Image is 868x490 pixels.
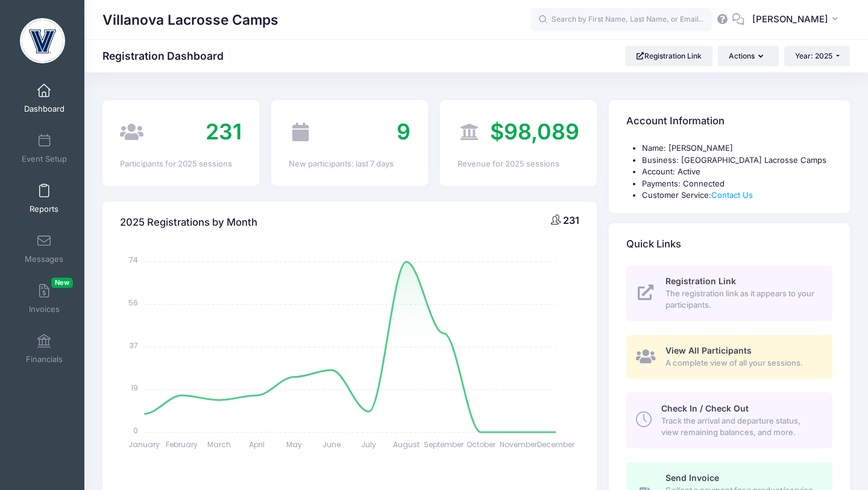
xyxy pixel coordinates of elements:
[531,8,712,32] input: Search by First Name, Last Name, or Email...
[30,204,58,214] span: Reports
[130,255,139,265] tspan: 74
[744,6,850,34] button: [PERSON_NAME]
[626,227,681,261] h4: Quick Links
[661,415,819,439] span: Track the arrival and departure status, view remaining balances, and more.
[207,439,231,450] tspan: March
[625,46,712,66] a: Registration Link
[642,189,832,202] li: Customer Service:
[626,104,725,139] h4: Account Information
[16,177,73,220] a: Reports
[29,304,60,314] span: Invoices
[322,439,341,450] tspan: June
[51,278,73,288] span: New
[16,278,73,320] a: InvoicesNew
[16,328,73,370] a: Financials
[665,357,819,369] span: A complete view of all your sessions.
[26,354,63,364] span: Financials
[206,118,242,145] span: 231
[490,118,579,145] span: $98,089
[286,439,302,450] tspan: May
[642,142,832,154] li: Name: [PERSON_NAME]
[16,227,73,270] a: Messages
[467,439,496,450] tspan: October
[642,154,832,167] li: Business: [GEOGRAPHIC_DATA] Lacrosse Camps
[626,392,832,448] a: Check In / Check Out Track the arrival and departure status, view remaining balances, and more.
[718,46,778,66] button: Actions
[665,472,719,483] span: Send Invoice
[25,254,63,264] span: Messages
[665,276,736,286] span: Registration Link
[20,18,65,63] img: Villanova Lacrosse Camps
[166,439,198,450] tspan: February
[289,158,410,170] div: New participants: last 7 days
[249,439,265,450] tspan: April
[795,51,832,60] span: Year: 2025
[102,6,278,34] h1: Villanova Lacrosse Camps
[661,403,749,413] span: Check In / Check Out
[711,190,753,200] a: Contact Us
[538,439,576,450] tspan: December
[130,340,139,350] tspan: 37
[626,335,832,379] a: View All Participants A complete view of all your sessions.
[665,288,819,311] span: The registration link as it appears to your participants.
[642,166,832,178] li: Account: Active
[134,425,139,435] tspan: 0
[424,439,464,450] tspan: September
[642,178,832,190] li: Payments: Connected
[16,127,73,170] a: Event Setup
[16,77,73,119] a: Dashboard
[752,13,828,26] span: [PERSON_NAME]
[397,118,410,145] span: 9
[393,439,420,450] tspan: August
[24,104,64,114] span: Dashboard
[458,158,579,170] div: Revenue for 2025 sessions
[120,205,257,240] h4: 2025 Registrations by Month
[129,439,160,450] tspan: January
[129,297,139,308] tspan: 56
[784,46,850,66] button: Year: 2025
[500,439,538,450] tspan: November
[102,49,234,62] h1: Registration Dashboard
[120,158,242,170] div: Participants for 2025 sessions
[665,345,752,355] span: View All Participants
[131,383,139,393] tspan: 19
[362,439,377,450] tspan: July
[563,214,579,226] span: 231
[22,154,67,164] span: Event Setup
[626,266,832,321] a: Registration Link The registration link as it appears to your participants.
